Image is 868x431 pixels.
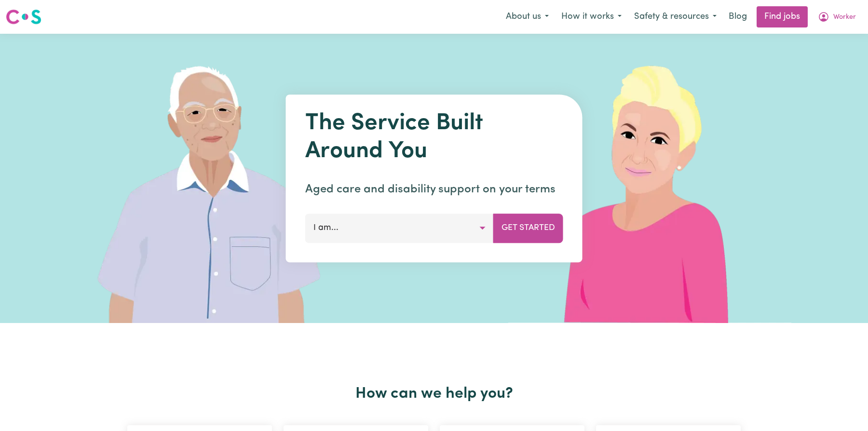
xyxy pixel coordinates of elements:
a: Blog [723,6,753,27]
button: I am... [305,214,494,242]
button: My Account [812,7,862,27]
h2: How can we help you? [122,385,746,403]
p: Aged care and disability support on your terms [305,181,563,198]
button: How it works [555,7,628,27]
a: Find jobs [757,6,808,27]
button: Safety & resources [628,7,723,27]
img: Careseekers logo [6,8,41,26]
span: Worker [833,12,856,23]
a: Careseekers logo [6,6,41,28]
h1: The Service Built Around You [305,110,563,165]
button: About us [500,7,555,27]
button: Get Started [493,214,563,242]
